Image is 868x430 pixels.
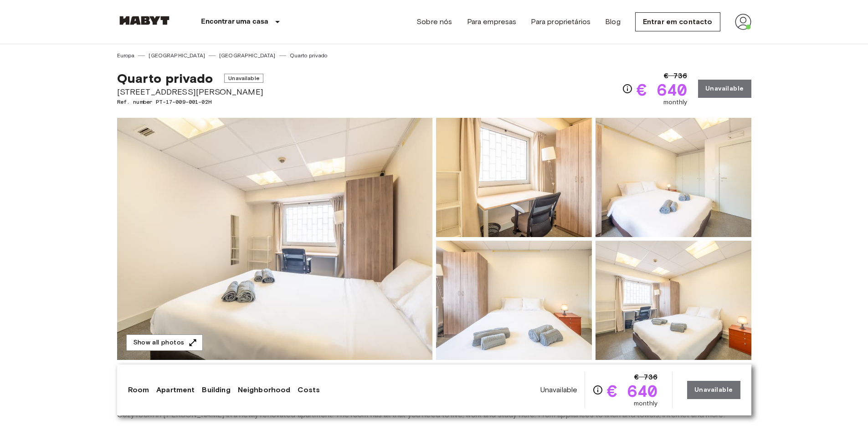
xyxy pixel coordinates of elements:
[634,399,657,408] span: monthly
[201,16,269,27] p: Encontrar uma casa
[126,334,203,351] button: Show all photos
[607,383,657,399] span: € 640
[735,14,751,30] img: avatar
[290,51,328,60] a: Quarto privado
[637,81,687,98] span: € 640
[596,241,751,360] img: Picture of unit PT-17-009-001-02H
[663,98,687,107] span: monthly
[298,384,320,395] a: Costs
[436,241,592,360] img: Picture of unit PT-17-009-001-02H
[219,51,276,60] a: [GEOGRAPHIC_DATA]
[622,83,633,94] svg: Check cost overview for full price breakdown. Please note that discounts apply to new joiners onl...
[156,384,195,395] a: Apartment
[117,118,432,360] img: Marketing picture of unit PT-17-009-001-02H
[416,16,452,27] a: Sobre nós
[605,16,621,27] a: Blog
[117,86,263,98] span: [STREET_ADDRESS][PERSON_NAME]
[117,51,135,60] a: Europa
[634,372,657,383] span: € 736
[635,12,720,31] a: Entrar em contacto
[592,384,603,395] svg: Check cost overview for full price breakdown. Please note that discounts apply to new joiners onl...
[664,71,687,81] span: € 736
[128,384,149,395] a: Room
[117,98,263,106] span: Ref. number PT-17-009-001-02H
[531,16,591,27] a: Para proprietários
[149,51,205,60] a: [GEOGRAPHIC_DATA]
[117,71,213,86] span: Quarto privado
[117,16,172,25] img: Habyt
[224,74,263,83] span: Unavailable
[202,384,230,395] a: Building
[467,16,517,27] a: Para empresas
[596,118,751,237] img: Picture of unit PT-17-009-001-02H
[436,118,592,237] img: Picture of unit PT-17-009-001-02H
[238,384,291,395] a: Neighborhood
[540,385,578,395] span: Unavailable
